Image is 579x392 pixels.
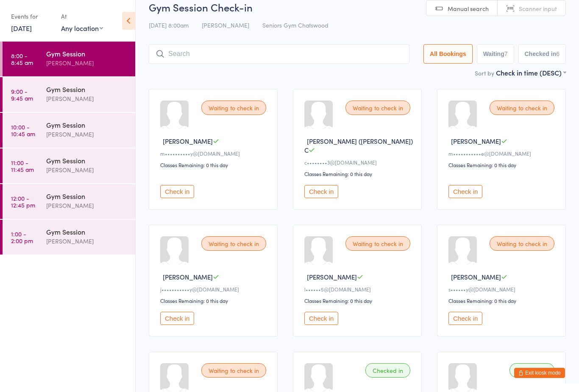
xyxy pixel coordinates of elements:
div: Check in time (DESC) [496,68,566,77]
div: Classes Remaining: 0 this day [304,297,413,304]
span: [PERSON_NAME] ([PERSON_NAME]) C [304,137,413,154]
button: Check in [304,312,338,325]
input: Search [149,44,409,64]
a: 8:00 -8:45 amGym Session[PERSON_NAME] [3,42,135,76]
div: Gym Session [46,191,128,201]
div: Waiting to check in [345,236,410,251]
span: [PERSON_NAME] [451,272,501,281]
div: [PERSON_NAME] [46,58,128,68]
div: [PERSON_NAME] [46,236,128,246]
div: Checked in [509,363,554,378]
div: s••••••y@[DOMAIN_NAME] [448,286,557,293]
span: [DATE] 8:00am [149,21,189,29]
div: Gym Session [46,120,128,129]
a: 1:00 -2:00 pmGym Session[PERSON_NAME] [3,220,135,255]
a: 12:00 -12:45 pmGym Session[PERSON_NAME] [3,184,135,219]
div: Checked in [365,363,410,378]
div: 7 [504,50,508,57]
button: Check in [448,312,482,325]
div: Classes Remaining: 0 this day [160,161,269,168]
div: Classes Remaining: 0 this day [304,170,413,177]
div: [PERSON_NAME] [46,129,128,139]
button: Check in [160,312,194,325]
div: m••••••••••y@[DOMAIN_NAME] [160,150,269,157]
div: Waiting to check in [490,236,554,251]
span: [PERSON_NAME] [163,272,213,281]
a: 10:00 -10:45 amGym Session[PERSON_NAME] [3,113,135,148]
div: Classes Remaining: 0 this day [448,297,557,304]
button: Check in [160,185,194,198]
a: [DATE] [11,23,32,33]
div: Gym Session [46,227,128,236]
time: 12:00 - 12:45 pm [11,195,35,208]
button: Waiting7 [477,44,514,64]
a: 9:00 -9:45 amGym Session[PERSON_NAME] [3,77,135,112]
button: Checked in6 [518,44,566,64]
time: 11:00 - 11:45 am [11,159,34,173]
time: 8:00 - 8:45 am [11,52,33,66]
span: Scanner input [519,4,557,13]
span: [PERSON_NAME] [202,21,249,29]
span: [PERSON_NAME] [163,137,213,146]
div: Waiting to check in [201,363,266,378]
span: Manual search [448,4,489,13]
div: j•••••••••••y@[DOMAIN_NAME] [160,286,269,293]
div: Waiting to check in [201,236,266,251]
span: [PERSON_NAME] [307,272,357,281]
div: Events for [11,9,53,23]
div: Classes Remaining: 0 this day [160,297,269,304]
div: At [61,9,103,23]
time: 9:00 - 9:45 am [11,88,33,101]
time: 10:00 - 10:45 am [11,123,35,137]
div: l••••••5@[DOMAIN_NAME] [304,286,413,293]
div: [PERSON_NAME] [46,94,128,104]
div: Gym Session [46,156,128,165]
div: Waiting to check in [490,101,554,115]
div: Classes Remaining: 0 this day [448,161,557,168]
div: [PERSON_NAME] [46,201,128,210]
button: All Bookings [423,44,473,64]
div: Gym Session [46,49,128,58]
span: [PERSON_NAME] [451,137,501,146]
div: c••••••••3@[DOMAIN_NAME] [304,159,413,166]
time: 1:00 - 2:00 pm [11,230,33,244]
div: Any location [61,23,103,33]
div: 6 [556,50,560,57]
div: [PERSON_NAME] [46,165,128,175]
div: Waiting to check in [201,101,266,115]
button: Check in [448,185,482,198]
div: Waiting to check in [345,101,410,115]
label: Sort by [475,69,494,77]
div: m•••••••••••e@[DOMAIN_NAME] [448,150,557,157]
button: Check in [304,185,338,198]
button: Exit kiosk mode [514,368,565,378]
div: Gym Session [46,84,128,94]
a: 11:00 -11:45 amGym Session[PERSON_NAME] [3,148,135,183]
span: Seniors Gym Chatswood [262,21,328,29]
